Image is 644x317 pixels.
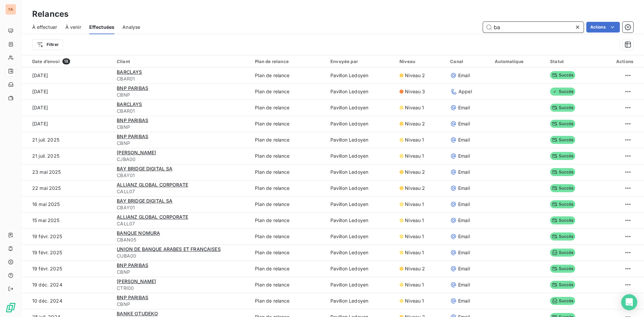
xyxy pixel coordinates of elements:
img: Logo LeanPay [5,302,16,313]
span: Succès [550,265,575,273]
span: [PERSON_NAME] [117,278,156,284]
span: Niveau 1 [405,217,424,224]
span: BNP PARIBAS [117,85,148,91]
span: CBNP [117,140,247,147]
td: 19 déc. 2024 [21,277,113,293]
td: 15 mai 2025 [21,212,113,228]
span: Email [458,281,470,288]
td: 19 févr. 2025 [21,245,113,261]
span: ALLIANZ GLOBAL CORPORATE [117,182,188,188]
span: Niveau 3 [405,88,425,95]
td: Pavillon Ledoyen [326,116,396,132]
td: Plan de relance [251,84,326,100]
td: Plan de relance [251,67,326,84]
td: Pavillon Ledoyen [326,228,396,245]
td: Pavillon Ledoyen [326,164,396,180]
td: Pavillon Ledoyen [326,196,396,212]
h3: Relances [32,8,68,20]
span: BNP PARIBAS [117,117,148,123]
span: Email [458,137,470,143]
span: CBNP [117,124,247,130]
td: Plan de relance [251,245,326,261]
td: Pavillon Ledoyen [326,293,396,309]
div: Automatique [495,59,542,64]
span: Email [458,233,470,240]
span: [PERSON_NAME] [117,150,156,155]
span: CBNP [117,92,247,98]
td: 23 mai 2025 [21,164,113,180]
div: Actions [600,59,633,64]
span: Email [458,265,470,272]
span: Succès [550,71,575,79]
span: Succès [550,104,575,112]
span: CBNP [117,301,247,308]
span: Succès [550,184,575,192]
td: Pavillon Ledoyen [326,180,396,196]
td: Pavillon Ledoyen [326,261,396,277]
span: CBAR01 [117,75,247,82]
span: BNP PARIBAS [117,295,148,300]
td: Plan de relance [251,293,326,309]
span: Niveau 2 [405,169,425,175]
span: Niveau 1 [405,201,424,208]
span: BAY BRIDGE DIGITAL SA [117,166,172,171]
td: Plan de relance [251,212,326,228]
span: CUBA00 [117,253,247,259]
td: 21 juil. 2025 [21,132,113,148]
td: 19 févr. 2025 [21,228,113,245]
span: BANQUE NOMURA [117,230,160,236]
td: Pavillon Ledoyen [326,132,396,148]
div: YA [5,4,16,15]
span: BARCLAYS [117,69,142,75]
span: Effectuées [89,24,115,31]
span: Succès [550,200,575,208]
span: CALL07 [117,220,247,227]
span: BANKE OTUDEKO [117,311,158,316]
button: Filtrer [32,39,63,50]
td: Plan de relance [251,164,326,180]
td: Plan de relance [251,148,326,164]
span: Succès [550,281,575,289]
span: CBAR01 [117,108,247,114]
span: 18 [62,58,70,64]
span: Succès [550,216,575,224]
span: Analyse [122,24,140,31]
span: BAY BRIDGE DIGITAL SA [117,198,172,204]
span: Succès [550,232,575,241]
td: Plan de relance [251,180,326,196]
span: À effectuer [32,24,57,31]
span: Email [458,120,470,127]
span: CBAY01 [117,204,247,211]
span: Email [458,72,470,79]
span: CJBA00 [117,156,247,163]
span: Email [458,104,470,111]
span: CTRI00 [117,285,247,292]
td: Pavillon Ledoyen [326,67,396,84]
span: Succès [550,297,575,305]
span: Niveau 2 [405,265,425,272]
td: Plan de relance [251,116,326,132]
td: Pavillon Ledoyen [326,212,396,228]
td: Pavillon Ledoyen [326,100,396,116]
div: Date d’envoi [32,58,109,64]
td: Pavillon Ledoyen [326,148,396,164]
button: Actions [586,22,620,33]
span: CBNP [117,269,247,275]
span: Niveau 1 [405,298,424,304]
span: Niveau 1 [405,249,424,256]
td: 10 déc. 2024 [21,293,113,309]
td: Plan de relance [251,277,326,293]
span: Succès [550,152,575,160]
td: [DATE] [21,116,113,132]
input: Rechercher [483,22,584,33]
td: Plan de relance [251,100,326,116]
span: Succès [550,88,575,96]
td: Plan de relance [251,261,326,277]
div: Plan de relance [255,59,322,64]
span: ALLIANZ GLOBAL CORPORATE [117,214,188,220]
span: Niveau 1 [405,104,424,111]
span: BNP PARIBAS [117,262,148,268]
span: BARCLAYS [117,101,142,107]
div: Envoyée par [330,59,392,64]
span: Succès [550,120,575,128]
